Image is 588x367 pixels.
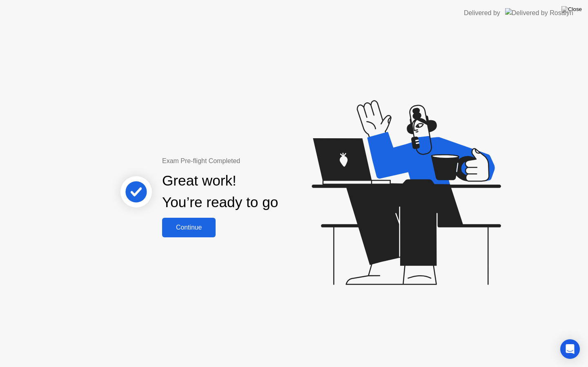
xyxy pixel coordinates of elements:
div: Continue [165,224,213,231]
img: Delivered by Rosalyn [505,8,573,18]
div: Delivered by [464,8,500,18]
img: Close [561,6,582,13]
div: Great work! You’re ready to go [162,170,278,213]
div: Exam Pre-flight Completed [162,156,331,166]
div: Open Intercom Messenger [560,339,580,359]
button: Continue [162,218,216,237]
